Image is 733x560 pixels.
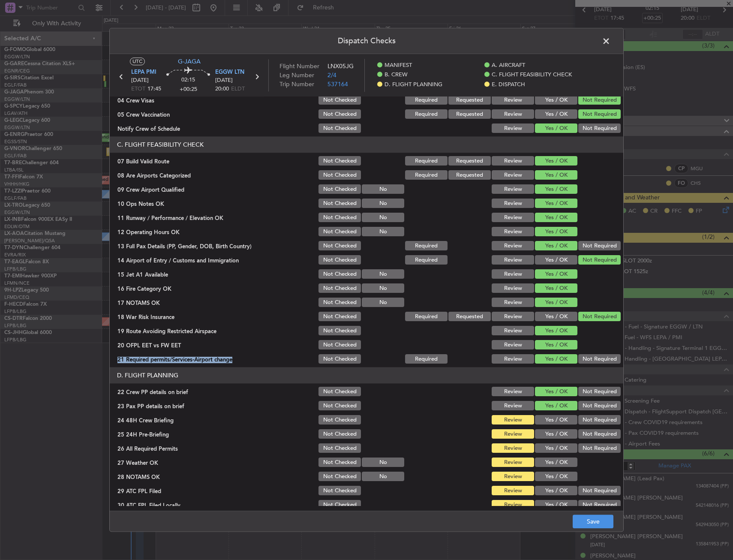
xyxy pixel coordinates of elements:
[535,96,577,105] button: Yes / OK
[535,110,577,119] button: Yes / OK
[573,515,613,529] button: Save
[535,401,577,411] button: Yes / OK
[535,472,577,482] button: Yes / OK
[535,340,577,350] button: Yes / OK
[535,157,577,166] button: Yes / OK
[578,444,621,453] button: Not Required
[578,124,621,133] button: Not Required
[110,28,623,54] header: Dispatch Checks
[535,270,577,279] button: Yes / OK
[535,444,577,453] button: Yes / OK
[535,355,577,364] button: Yes / OK
[535,185,577,194] button: Yes / OK
[535,241,577,251] button: Yes / OK
[535,256,577,265] button: Yes / OK
[578,415,621,425] button: Not Required
[578,355,621,364] button: Not Required
[535,430,577,439] button: Yes / OK
[535,199,577,208] button: Yes / OK
[578,401,621,411] button: Not Required
[535,326,577,336] button: Yes / OK
[535,486,577,496] button: Yes / OK
[535,124,577,133] button: Yes / OK
[578,312,621,322] button: Not Required
[578,387,621,397] button: Not Required
[578,96,621,105] button: Not Required
[535,298,577,307] button: Yes / OK
[535,415,577,425] button: Yes / OK
[535,227,577,237] button: Yes / OK
[535,171,577,180] button: Yes / OK
[535,500,577,510] button: Yes / OK
[535,312,577,322] button: Yes / OK
[535,213,577,223] button: Yes / OK
[578,486,621,496] button: Not Required
[578,500,621,510] button: Not Required
[578,110,621,119] button: Not Required
[578,430,621,439] button: Not Required
[578,241,621,251] button: Not Required
[535,284,577,293] button: Yes / OK
[535,458,577,467] button: Yes / OK
[535,387,577,397] button: Yes / OK
[578,256,621,265] button: Not Required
